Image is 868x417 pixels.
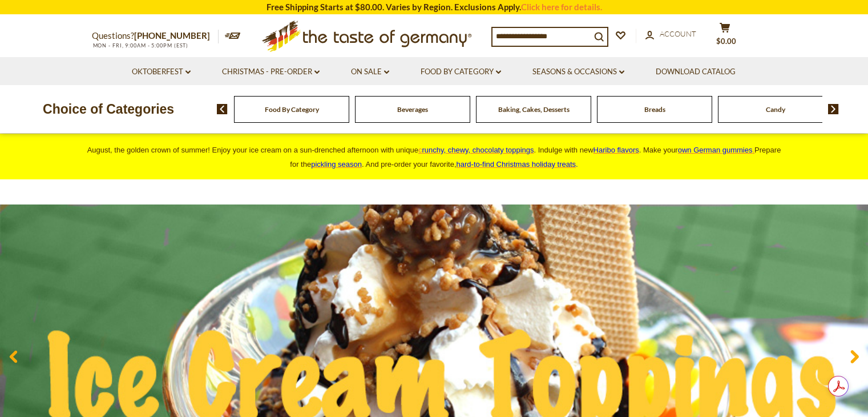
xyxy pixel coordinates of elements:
[716,37,736,46] span: $0.00
[521,2,602,12] a: Click here for details.
[656,66,736,78] a: Download Catalog
[351,66,389,78] a: On Sale
[222,66,320,78] a: Christmas - PRE-ORDER
[594,146,639,154] a: Haribo flavors
[532,66,624,78] a: Seasons & Occasions
[134,30,210,41] a: [PHONE_NUMBER]
[766,105,785,114] a: Candy
[828,104,839,114] img: next arrow
[217,104,228,114] img: previous arrow
[132,66,191,78] a: Oktoberfest
[644,105,665,114] a: Breads
[397,105,428,114] a: Beverages
[660,29,696,38] span: Account
[87,146,781,169] span: August, the golden crown of summer! Enjoy your ice cream on a sun-drenched afternoon with unique ...
[311,160,362,169] a: pickling season
[678,146,754,154] a: own German gummies.
[498,105,570,114] a: Baking, Cakes, Desserts
[708,22,742,51] button: $0.00
[421,66,501,78] a: Food By Category
[265,105,319,114] a: Food By Category
[418,146,534,154] a: crunchy, chewy, chocolaty toppings
[457,160,576,169] a: hard-to-find Christmas holiday treats
[92,42,189,49] span: MON - FRI, 9:00AM - 5:00PM (EST)
[678,146,753,154] span: own German gummies
[92,29,219,43] p: Questions?
[422,146,534,154] span: runchy, chewy, chocolaty toppings
[457,160,578,169] span: .
[645,28,696,41] a: Account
